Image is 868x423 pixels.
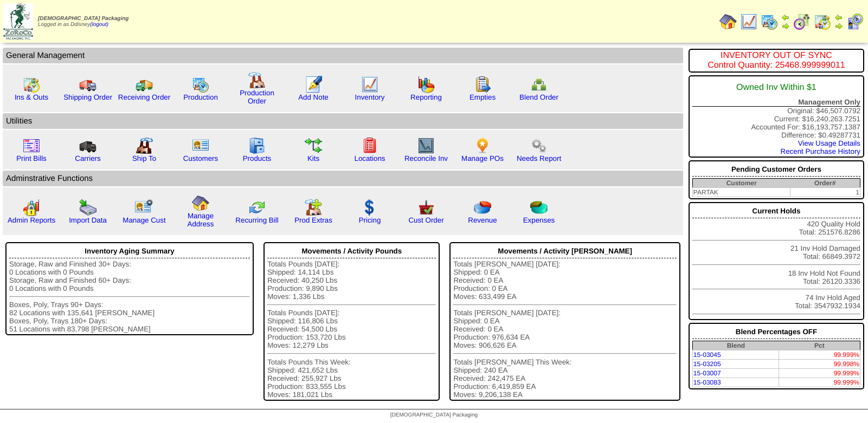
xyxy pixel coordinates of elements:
img: orders.gif [305,76,322,93]
td: PARTAK [692,188,790,197]
div: Movements / Activity [PERSON_NAME] [453,244,676,258]
a: Import Data [69,216,107,224]
img: home.gif [192,194,209,212]
img: locations.gif [361,137,378,154]
td: 99.999% [779,369,860,378]
td: 1 [790,188,860,197]
a: Carriers [75,154,100,162]
img: line_graph2.gif [417,137,435,154]
img: prodextras.gif [305,199,322,216]
div: Current Holds [692,204,860,218]
img: pie_chart.png [474,199,491,216]
span: Logged in as Ddisney [38,16,128,28]
a: Receiving Order [118,93,170,101]
img: truck3.gif [79,137,97,154]
img: calendarinout.gif [814,13,831,30]
a: Production Order [240,89,274,105]
img: workflow.gif [305,137,322,154]
td: 99.998% [779,360,860,369]
th: Customer [692,179,790,188]
img: calendarprod.gif [192,76,209,93]
div: Movements / Activity Pounds [267,244,436,258]
td: 99.999% [779,378,860,387]
div: Management Only [692,98,860,107]
img: network.png [530,76,548,93]
img: arrowright.gif [834,22,843,30]
a: Manage Address [188,212,214,228]
img: factory.gif [248,71,266,89]
img: dollar.gif [361,199,378,216]
div: Original: $46,507.0792 Current: $16,240,263.7251 Accounted For: $16,193,757.1387 Difference: $0.4... [689,75,864,158]
img: managecust.png [134,199,155,216]
a: 15-03045 [693,351,721,359]
a: Pricing [359,216,381,224]
a: Production [183,93,218,101]
img: calendarprod.gif [761,13,778,30]
th: Order# [790,179,860,188]
a: Customers [183,154,218,162]
td: 99.999% [779,350,860,360]
th: Pct [779,341,860,350]
div: Totals Pounds [DATE]: Shipped: 14,114 Lbs Received: 40,250 Lbs Production: 9,890 Lbs Moves: 1,336... [267,260,436,399]
div: Inventory Aging Summary [9,244,250,258]
img: calendarcustomer.gif [846,13,864,30]
img: workorder.gif [474,76,491,93]
a: 15-03205 [693,360,721,368]
div: Blend Percentages OFF [692,325,860,339]
a: Cust Order [408,216,443,224]
div: 420 Quality Hold Total: 251576.8286 21 Inv Hold Damaged Total: 66849.3972 18 Inv Hold Not Found T... [689,202,864,320]
td: Utilities [3,113,683,129]
div: Pending Customer Orders [692,162,860,177]
a: Products [243,154,272,162]
a: Kits [307,154,319,162]
img: customers.gif [192,137,209,154]
a: Add Note [298,93,329,101]
img: arrowleft.gif [834,13,843,22]
img: truck.gif [79,76,97,93]
img: arrowright.gif [781,22,790,30]
a: Manage POs [461,154,504,162]
img: factory2.gif [136,137,153,154]
a: (logout) [90,22,108,28]
img: truck2.gif [136,76,153,93]
img: graph2.png [23,199,40,216]
img: calendarblend.gif [793,13,811,30]
a: Ship To [132,154,156,162]
a: Prod Extras [294,216,332,224]
a: Ins & Outs [15,93,48,101]
img: line_graph.gif [740,13,757,30]
img: home.gif [719,13,737,30]
img: zoroco-logo-small.webp [3,3,33,40]
a: Reporting [410,93,442,101]
th: Blend [692,341,779,350]
img: import.gif [79,199,97,216]
img: cust_order.png [417,199,435,216]
img: calendarinout.gif [23,76,40,93]
a: Empties [470,93,496,101]
td: General Management [3,48,683,63]
img: graph.gif [417,76,435,93]
span: [DEMOGRAPHIC_DATA] Packaging [38,16,128,22]
a: Recent Purchase History [781,147,860,155]
a: 15-03083 [693,379,721,386]
a: Recurring Bill [235,216,278,224]
div: Totals [PERSON_NAME] [DATE]: Shipped: 0 EA Received: 0 EA Production: 0 EA Moves: 633,499 EA Tota... [453,260,676,399]
img: pie_chart2.png [530,199,548,216]
a: Manage Cust [123,216,165,224]
img: reconcile.gif [248,199,266,216]
a: Needs Report [517,154,561,162]
a: Revenue [468,216,497,224]
img: cabinet.gif [248,137,266,154]
img: invoice2.gif [23,137,40,154]
a: Reconcile Inv [404,154,448,162]
span: [DEMOGRAPHIC_DATA] Packaging [390,412,478,418]
a: Admin Reports [8,216,55,224]
div: Owned Inv Within $1 [692,77,860,98]
img: line_graph.gif [361,76,378,93]
div: Storage, Raw and Finished 30+ Days: 0 Locations with 0 Pounds Storage, Raw and Finished 60+ Days:... [9,260,250,333]
a: Print Bills [16,154,47,162]
a: Shipping Order [63,93,112,101]
a: Expenses [523,216,555,224]
div: INVENTORY OUT OF SYNC Control Quantity: 25468.999999011 [692,51,860,70]
a: 15-03007 [693,369,721,377]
